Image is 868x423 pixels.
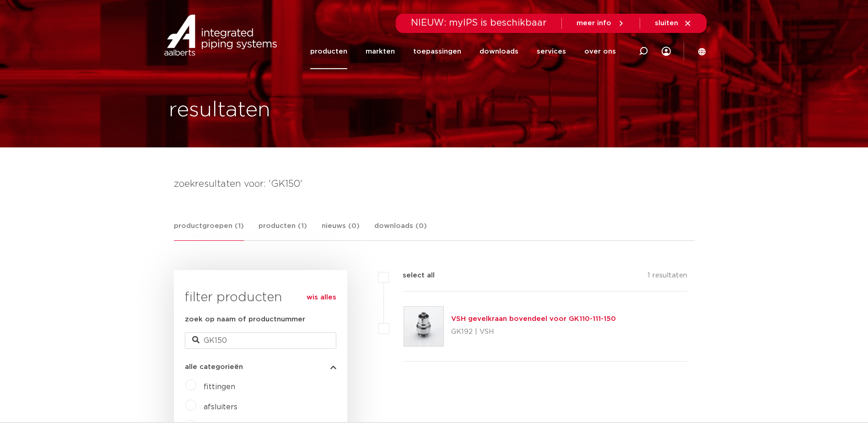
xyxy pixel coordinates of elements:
[307,292,336,303] a: wis alles
[480,34,518,69] a: downloads
[310,34,347,69] a: producten
[366,34,395,69] a: markten
[374,221,427,240] a: downloads (0)
[169,96,270,125] h1: resultaten
[174,221,244,241] a: productgroepen (1)
[185,363,243,370] span: alle categorieën
[404,307,443,346] img: Thumbnail for VSH gevelkraan bovendeel voor GK110-111-150
[647,270,687,284] p: 1 resultaten
[411,18,547,27] span: NIEUW: myIPS is beschikbaar
[655,19,692,27] a: sluiten
[413,34,461,69] a: toepassingen
[577,20,611,27] span: meer info
[451,315,616,322] a: VSH gevelkraan bovendeel voor GK110-111-150
[310,34,616,69] nav: Menu
[185,332,336,349] input: zoeken
[204,383,235,390] a: fittingen
[537,34,566,69] a: services
[584,34,616,69] a: over ons
[185,314,305,325] label: zoek op naam of productnummer
[204,403,237,411] a: afsluiters
[174,177,695,191] h4: zoekresultaten voor: 'GK150'
[389,270,435,281] label: select all
[185,363,336,370] button: alle categorieën
[451,325,616,339] p: GK192 | VSH
[655,20,678,27] span: sluiten
[259,221,307,240] a: producten (1)
[322,221,360,240] a: nieuws (0)
[185,288,336,307] h3: filter producten
[577,19,625,27] a: meer info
